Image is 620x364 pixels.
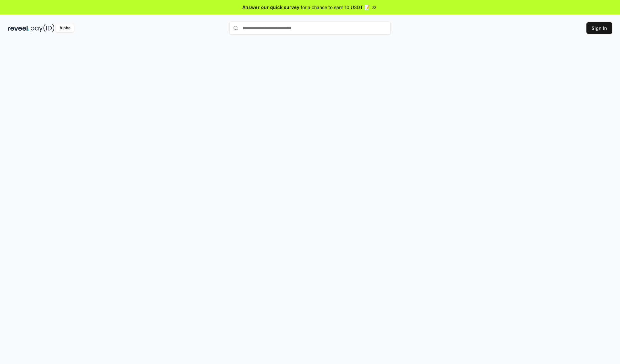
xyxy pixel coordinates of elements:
img: pay_id [31,24,55,32]
div: Alpha [56,24,74,32]
button: Sign In [586,22,612,34]
span: for a chance to earn 10 USDT 📝 [301,4,370,11]
span: Answer our quick survey [243,4,299,11]
img: reveel_dark [8,24,29,32]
